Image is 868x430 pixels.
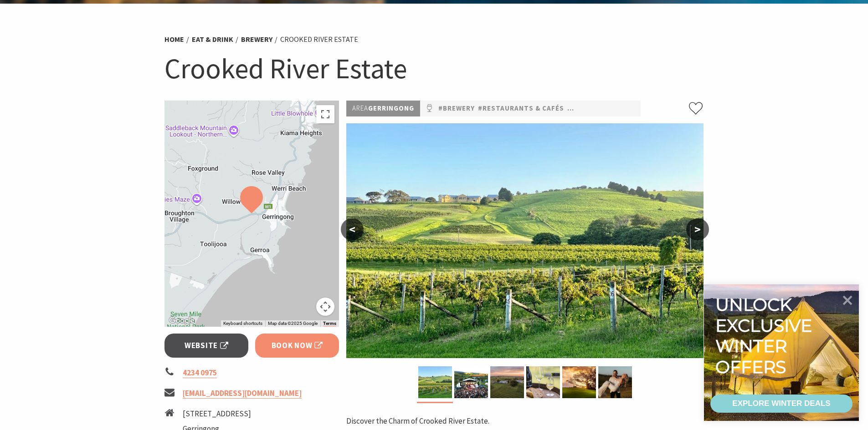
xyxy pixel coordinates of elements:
[438,103,475,114] a: #brewery
[478,103,564,114] a: #Restaurants & Cafés
[164,50,704,87] h1: Crooked River Estate
[316,105,334,123] button: Toggle fullscreen view
[490,366,524,398] img: Aerial view of Crooked River Wines, Gerringong
[346,123,704,358] img: Vineyard View
[454,366,488,398] img: The Rubens
[562,366,596,398] img: Crooked River Estate
[280,34,358,46] li: Crooked River Estate
[346,415,704,427] p: Discover the Charm of Crooked River Estate.
[341,218,364,240] button: <
[598,366,632,398] img: Crooked River Weddings
[732,395,830,413] div: EXPLORE WINTER DEALS
[272,339,323,352] span: Book Now
[164,35,184,44] a: Home
[352,104,368,112] span: Area
[255,334,339,358] a: Book Now
[323,321,336,326] a: Terms
[183,368,217,378] a: 4234 0975
[710,395,853,413] a: EXPLORE WINTER DEALS
[241,35,272,44] a: brewery
[183,388,302,399] a: [EMAIL_ADDRESS][DOMAIN_NAME]
[715,294,816,377] div: Unlock exclusive winter offers
[346,101,420,116] p: Gerringong
[164,334,249,358] a: Website
[418,366,452,398] img: Vineyard View
[223,320,262,327] button: Keyboard shortcuts
[167,315,197,327] img: Google
[192,35,233,44] a: Eat & Drink
[526,366,560,398] img: Wines ready for tasting at the Crooked River Wines winery in Gerringong
[183,408,271,420] li: [STREET_ADDRESS]
[686,218,709,240] button: >
[167,315,197,327] a: Open this area in Google Maps (opens a new window)
[185,339,228,352] span: Website
[316,298,334,316] button: Map camera controls
[268,321,318,326] span: Map data ©2025 Google
[567,103,652,114] a: #Wineries & Breweries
